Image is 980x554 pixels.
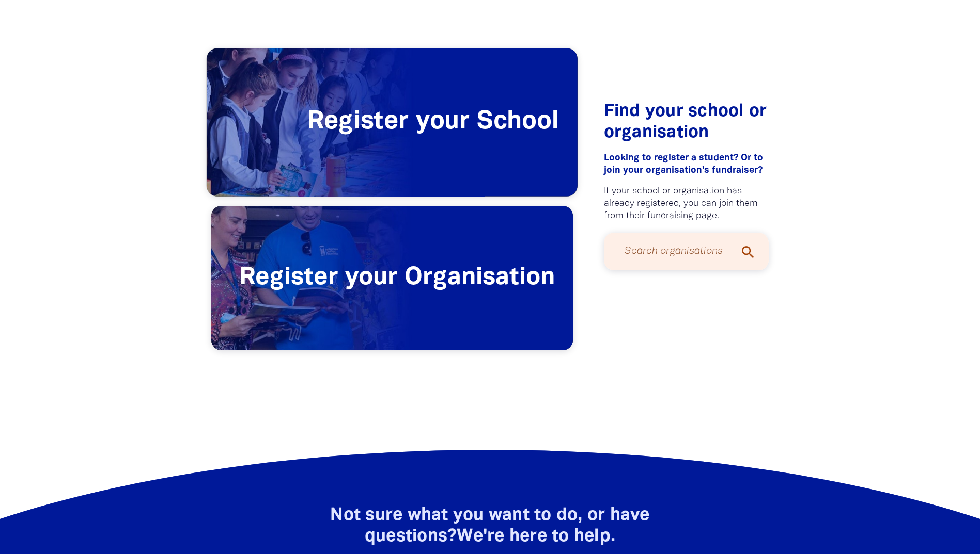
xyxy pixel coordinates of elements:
span: Find your school or organisation [604,104,767,141]
strong: We're here to help. [457,529,615,545]
a: Register your Organisation [211,206,573,350]
span: Not sure what you want to do, or have questions? [330,508,649,545]
span: Looking to register a student?﻿ Or to join your organisation's fundraiser? [604,154,763,174]
p: If your school or organisation has already registered, you can join them from their fundraising p... [604,185,769,222]
i: search [740,244,756,260]
a: Register your School [207,48,578,197]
